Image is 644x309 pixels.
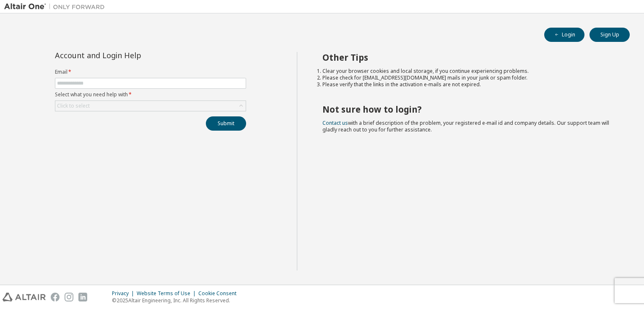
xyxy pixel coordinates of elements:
img: altair_logo.svg [3,293,46,301]
button: Login [544,28,584,42]
p: © 2025 Altair Engineering, Inc. All Rights Reserved. [112,297,241,304]
li: Please check for [EMAIL_ADDRESS][DOMAIN_NAME] mails in your junk or spam folder. [322,75,615,81]
span: with a brief description of the problem, your registered e-mail id and company details. Our suppo... [322,119,609,133]
button: Sign Up [589,28,630,42]
label: Email [55,69,246,75]
li: Please verify that the links in the activation e-mails are not expired. [322,81,615,88]
div: Account and Login Help [55,52,208,59]
div: Cookie Consent [198,290,241,297]
div: Click to select [57,103,90,109]
img: Altair One [4,3,109,11]
img: linkedin.svg [78,293,87,301]
h2: Not sure how to login? [322,104,615,115]
a: Contact us [322,119,348,126]
div: Privacy [112,290,137,297]
div: Website Terms of Use [137,290,198,297]
img: facebook.svg [51,293,60,301]
img: instagram.svg [65,293,73,301]
li: Clear your browser cookies and local storage, if you continue experiencing problems. [322,68,615,75]
div: Click to select [55,101,246,111]
button: Submit [206,116,246,131]
label: Select what you need help with [55,91,246,98]
h2: Other Tips [322,52,615,63]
